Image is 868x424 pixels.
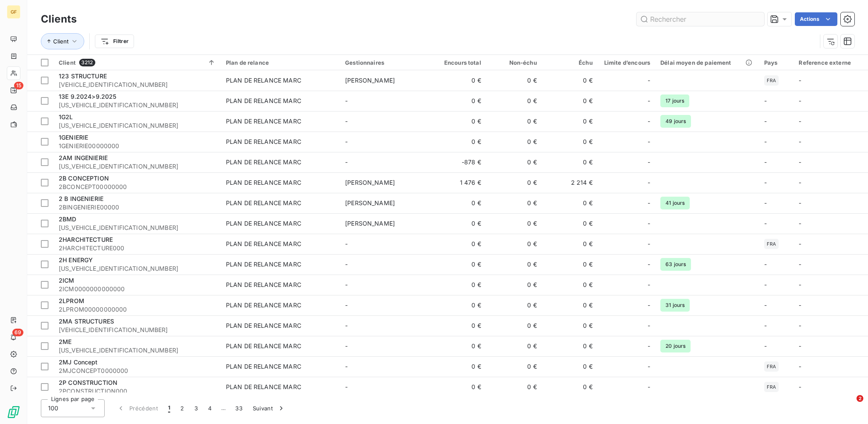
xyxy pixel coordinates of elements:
[59,297,84,304] span: 2LPROM
[345,138,348,145] span: -
[648,97,650,105] span: -
[795,12,837,26] button: Actions
[226,321,301,330] div: PLAN DE RELANCE MARC
[767,364,776,369] span: FRA
[486,91,542,111] td: 0 €
[59,285,216,293] span: 2ICM0000000000000
[59,338,71,345] span: 2ME
[59,203,216,212] span: 2BINGENIERIE00000
[345,342,348,350] span: -
[799,220,801,227] span: -
[542,315,598,336] td: 0 €
[431,377,486,397] td: 0 €
[175,399,189,417] button: 2
[230,399,248,417] button: 33
[764,301,767,309] span: -
[226,240,301,248] div: PLAN DE RELANCE MARC
[764,261,767,268] span: -
[431,213,486,234] td: 0 €
[59,346,216,355] span: [US_VEHICLE_IDENTIFICATION_NUMBER]
[603,59,650,66] div: Limite d’encours
[59,358,98,366] span: 2MJ Concept
[226,117,301,126] div: PLAN DE RELANCE MARC
[59,379,117,386] span: 2P CONSTRUCTION
[95,34,134,48] button: Filtrer
[59,175,109,182] span: 2B CONCEPTION
[648,321,650,330] span: -
[648,281,650,289] span: -
[799,383,801,390] span: -
[542,111,598,132] td: 0 €
[764,158,767,166] span: -
[59,154,108,161] span: 2AM INGENIERIE
[226,138,301,146] div: PLAN DE RELANCE MARC
[767,78,776,83] span: FRA
[431,295,486,315] td: 0 €
[486,254,542,275] td: 0 €
[660,340,691,352] span: 20 jours
[248,399,291,417] button: Suivant
[648,240,650,248] span: -
[345,59,425,66] div: Gestionnaires
[111,399,163,417] button: Précédent
[163,399,175,417] button: 1
[648,178,650,187] span: -
[59,162,216,171] span: [US_VEHICLE_IDENTIFICATION_NUMBER]
[648,117,650,126] span: -
[59,367,216,375] span: 2MJCONCEPT0000000
[79,59,95,66] span: 3212
[226,342,301,350] div: PLAN DE RELANCE MARC
[486,377,542,397] td: 0 €
[226,199,301,207] div: PLAN DE RELANCE MARC
[345,117,348,125] span: -
[486,234,542,254] td: 0 €
[431,172,486,193] td: 1 476 €
[168,404,170,413] span: 1
[542,70,598,91] td: 0 €
[59,277,74,284] span: 2ICM
[431,356,486,377] td: 0 €
[345,220,395,227] span: [PERSON_NAME]
[764,97,767,104] span: -
[48,404,58,413] span: 100
[542,336,598,356] td: 0 €
[648,138,650,146] span: -
[764,179,767,186] span: -
[660,197,690,209] span: 41 jours
[542,254,598,275] td: 0 €
[59,134,88,141] span: 1GENIERIE
[189,399,203,417] button: 3
[59,387,216,395] span: 2PCONSTRUCTION000
[59,195,103,202] span: 2 B INGENIERIE
[799,77,801,84] span: -
[345,301,348,309] span: -
[648,199,650,207] span: -
[799,158,801,166] span: -
[12,329,23,336] span: 69
[764,220,767,227] span: -
[486,193,542,213] td: 0 €
[226,76,301,85] div: PLAN DE RELANCE MARC
[431,152,486,172] td: -878 €
[431,336,486,356] td: 0 €
[857,395,863,402] span: 2
[542,152,598,172] td: 0 €
[542,213,598,234] td: 0 €
[345,322,348,329] span: -
[799,240,801,247] span: -
[660,95,689,107] span: 17 jours
[799,301,801,309] span: -
[799,179,801,186] span: -
[59,113,73,120] span: 1G2L
[542,132,598,152] td: 0 €
[648,342,650,350] span: -
[764,281,767,288] span: -
[226,301,301,309] div: PLAN DE RELANCE MARC
[799,281,801,288] span: -
[7,405,20,419] img: Logo LeanPay
[542,356,598,377] td: 0 €
[59,244,216,252] span: 2HARCHITECTURE000
[226,59,335,66] div: Plan de relance
[59,93,117,100] span: 13E 9.2024>9.2025
[436,59,481,66] div: Encours total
